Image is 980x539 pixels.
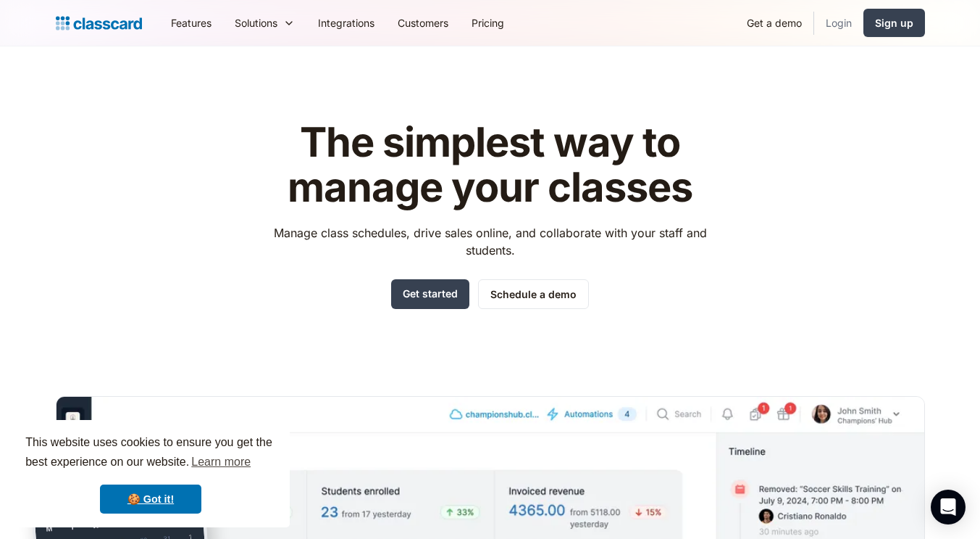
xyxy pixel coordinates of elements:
span: This website uses cookies to ensure you get the best experience on our website. [25,434,276,473]
div: Sign up [875,15,913,30]
p: Manage class schedules, drive sales online, and collaborate with your staff and students. [260,224,720,259]
h1: The simplest way to manage your classes [260,120,720,210]
a: Login [814,7,863,39]
div: cookieconsent [12,420,290,527]
div: Open Intercom Messenger [931,490,966,524]
div: Solutions [235,15,277,30]
a: learn more about cookies [189,451,253,473]
a: Get started [391,279,469,309]
a: dismiss cookie message [100,485,201,514]
a: Features [159,7,223,39]
a: Sign up [863,9,925,37]
a: Customers [386,7,460,39]
a: Schedule a demo [478,279,589,309]
a: Integrations [306,7,386,39]
a: home [56,13,142,33]
div: Solutions [223,7,306,39]
a: Pricing [460,7,516,39]
a: Get a demo [735,7,813,39]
